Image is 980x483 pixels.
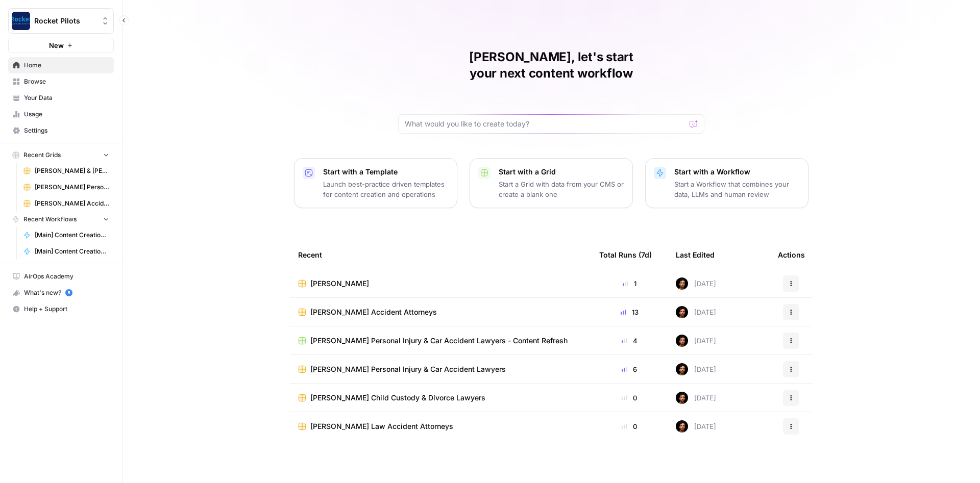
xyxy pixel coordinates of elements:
[778,241,805,269] div: Actions
[599,307,659,317] div: 13
[35,166,109,175] span: [PERSON_NAME] & [PERSON_NAME] [US_STATE] Car Accident Lawyers
[298,421,583,431] a: [PERSON_NAME] Law Accident Attorneys
[676,363,688,375] img: wt756mygx0n7rybn42vblmh42phm
[599,393,659,403] div: 0
[398,49,704,82] h1: [PERSON_NAME], let's start your next content workflow
[298,307,583,317] a: [PERSON_NAME] Accident Attorneys
[676,277,688,290] img: wt756mygx0n7rybn42vblmh42phm
[35,183,109,192] span: [PERSON_NAME] Personal Injury & Car Accident Lawyers
[405,119,685,129] input: What would you like to create today?
[599,421,659,431] div: 0
[599,364,659,374] div: 6
[298,393,583,403] a: [PERSON_NAME] Child Custody & Divorce Lawyers
[12,12,30,30] img: Rocket Pilots Logo
[19,163,114,179] a: [PERSON_NAME] & [PERSON_NAME] [US_STATE] Car Accident Lawyers
[9,285,113,300] div: What's new?
[676,277,716,290] div: [DATE]
[310,278,369,289] span: [PERSON_NAME]
[8,268,114,285] a: AirOps Academy
[298,364,583,374] a: [PERSON_NAME] Personal Injury & Car Accident Lawyers
[8,122,114,139] a: Settings
[67,290,70,295] text: 5
[65,289,72,296] a: 5
[676,335,688,347] img: wt756mygx0n7rybn42vblmh42phm
[676,392,688,404] img: wt756mygx0n7rybn42vblmh42phm
[35,231,109,240] span: [Main] Content Creation Brief
[676,420,716,433] div: [DATE]
[298,336,583,346] a: [PERSON_NAME] Personal Injury & Car Accident Lawyers - Content Refresh
[323,167,449,177] p: Start with a Template
[298,241,583,269] div: Recent
[676,241,715,269] div: Last Edited
[35,199,109,208] span: [PERSON_NAME] Accident Attorneys
[599,336,659,346] div: 4
[8,106,114,122] a: Usage
[8,90,114,106] a: Your Data
[19,195,114,212] a: [PERSON_NAME] Accident Attorneys
[35,247,109,256] span: [Main] Content Creation Article
[470,158,633,208] button: Start with a GridStart a Grid with data from your CMS or create a blank one
[310,336,568,346] span: [PERSON_NAME] Personal Injury & Car Accident Lawyers - Content Refresh
[24,110,109,119] span: Usage
[8,301,114,317] button: Help + Support
[499,179,624,199] p: Start a Grid with data from your CMS or create a blank one
[676,335,716,347] div: [DATE]
[24,126,109,135] span: Settings
[8,8,114,34] button: Workspace: Rocket Pilots
[49,40,64,50] span: New
[676,363,716,375] div: [DATE]
[310,421,453,431] span: [PERSON_NAME] Law Accident Attorneys
[34,16,96,26] span: Rocket Pilots
[23,215,77,224] span: Recent Workflows
[674,167,800,177] p: Start with a Workflow
[310,307,437,317] span: [PERSON_NAME] Accident Attorneys
[19,243,114,260] a: [Main] Content Creation Article
[8,285,114,301] button: What's new? 5
[310,364,506,374] span: [PERSON_NAME] Personal Injury & Car Accident Lawyers
[599,278,659,289] div: 1
[8,38,114,53] button: New
[8,73,114,90] a: Browse
[24,61,109,70] span: Home
[8,147,114,163] button: Recent Grids
[676,306,688,318] img: wt756mygx0n7rybn42vblmh42phm
[676,392,716,404] div: [DATE]
[24,93,109,103] span: Your Data
[8,212,114,227] button: Recent Workflows
[645,158,808,208] button: Start with a WorkflowStart a Workflow that combines your data, LLMs and human review
[599,241,652,269] div: Total Runs (7d)
[674,179,800,199] p: Start a Workflow that combines your data, LLMs and human review
[499,167,624,177] p: Start with a Grid
[24,77,109,86] span: Browse
[8,57,114,73] a: Home
[24,304,109,314] span: Help + Support
[19,227,114,243] a: [Main] Content Creation Brief
[323,179,449,199] p: Launch best-practice driven templates for content creation and operations
[19,179,114,195] a: [PERSON_NAME] Personal Injury & Car Accident Lawyers
[310,393,485,403] span: [PERSON_NAME] Child Custody & Divorce Lawyers
[24,272,109,281] span: AirOps Academy
[23,150,61,160] span: Recent Grids
[294,158,457,208] button: Start with a TemplateLaunch best-practice driven templates for content creation and operations
[676,420,688,433] img: wt756mygx0n7rybn42vblmh42phm
[298,278,583,289] a: [PERSON_NAME]
[676,306,716,318] div: [DATE]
